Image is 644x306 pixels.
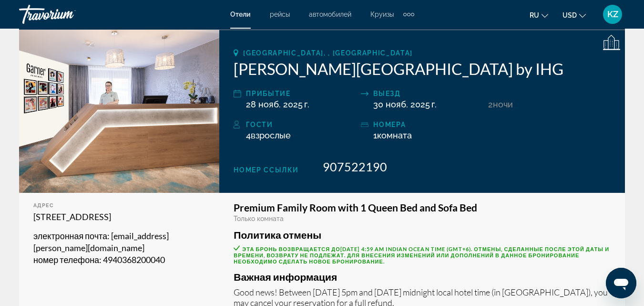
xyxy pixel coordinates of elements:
span: 1 [373,130,412,140]
span: 28 нояб. 2025 г. [246,99,309,109]
span: Взрослые [251,130,291,140]
div: Гости [246,119,356,130]
span: Только комната [234,215,284,222]
a: Отели [230,11,251,18]
h2: [PERSON_NAME][GEOGRAPHIC_DATA] by IHG [234,59,611,78]
span: Комната [377,130,412,140]
span: Эта бронь возвращается до . Отмены, сделанные после этой даты и времени, возврату не подлежат. Дл... [234,246,609,264]
span: 2 [488,99,493,109]
span: KZ [607,10,618,19]
span: номер телефона [33,254,99,265]
span: электронная почта [33,231,107,241]
span: ночи [493,99,513,109]
span: 4 [246,130,291,140]
span: [DATE] 4:59 AM Indian Ocean Time (GMT+6) [340,246,471,252]
h3: Политика отмены [234,230,611,240]
p: [STREET_ADDRESS] [33,211,205,223]
button: Change currency [562,8,586,22]
h3: Premium Family Room with 1 Queen Bed and Sofa Bed [234,202,611,213]
span: : 4940368200040 [99,254,165,265]
span: USD [562,11,577,19]
div: адрес [33,202,205,209]
button: Extra navigation items [403,7,414,22]
a: Travorium [19,2,114,27]
button: Change language [530,8,548,22]
span: ru [530,11,539,19]
a: рейсы [270,11,290,18]
h3: Важная информация [234,272,611,282]
span: [GEOGRAPHIC_DATA], , [GEOGRAPHIC_DATA] [243,49,413,57]
span: 30 нояб. 2025 г. [373,99,437,109]
div: номера [373,119,483,130]
a: Круизы [370,11,394,18]
a: автомобилей [309,11,351,18]
div: Выезд [373,88,483,99]
button: User Menu [600,4,625,24]
div: прибытие [246,88,356,99]
span: Номер ссылки [234,166,298,174]
span: 907522190 [323,159,387,174]
iframe: Button to launch messaging window [606,268,636,298]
